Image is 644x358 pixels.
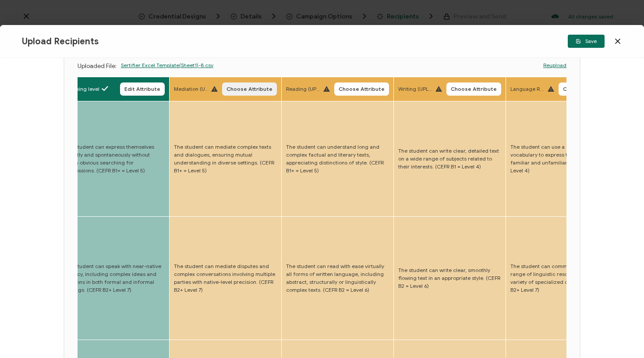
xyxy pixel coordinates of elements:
[174,85,209,93] span: Mediation (UPLOAD)
[576,39,597,44] span: Save
[506,217,618,340] td: The student can command a near-native range of linguistic resources across a variety of specializ...
[60,217,170,340] td: The student can speak with near-native fluency, including complex ideas and opinions in both form...
[282,217,394,340] td: The student can read with ease virtually all forms of written language, including abstract, struc...
[120,82,165,96] button: Edit Attribute
[446,82,501,96] button: Choose Attribute
[451,86,497,92] span: Choose Attribute
[170,101,282,217] td: The student can mediate complex texts and dialogues, ensuring mutual understanding in diverse set...
[510,85,545,93] span: Language Resources (UPLOAD)
[22,36,99,47] span: Upload Recipients
[398,85,433,93] span: Writing (UPLOAD)
[563,86,609,92] span: Choose Attribute
[394,101,506,217] td: The student can write clear, detailed text on a wide range of subjects related to their interests...
[600,316,644,358] div: Виджет чата
[124,86,160,92] span: Edit Attribute
[334,82,389,96] button: Choose Attribute
[543,61,566,69] a: Reupload
[64,85,99,93] span: Speaking level
[282,101,394,217] td: The student can understand long and complex factual and literary texts, appreciating distinctions...
[60,101,170,217] td: The student can express themselves fluently and spontaneously without much obvious searching for ...
[121,61,213,83] span: Sertifier Excel Template(Sheet1)-8.csv
[170,217,282,340] td: The student can mediate disputes and complex conversations involving multiple parties with native...
[559,82,613,96] button: Choose Attribute
[78,61,117,72] p: Uploaded File:
[568,35,605,48] button: Save
[286,85,321,93] span: Reading (UPLOAD)
[226,86,272,92] span: Choose Attribute
[394,217,506,340] td: The student can write clear, smoothly flowing text in an appropriate style. (CEFR B2 = Level 6)
[339,86,385,92] span: Choose Attribute
[222,82,277,96] button: Choose Attribute
[506,101,618,217] td: The student can use a good range of vocabulary to express themselves on familiar and unfamiliar t...
[600,316,644,358] iframe: Chat Widget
